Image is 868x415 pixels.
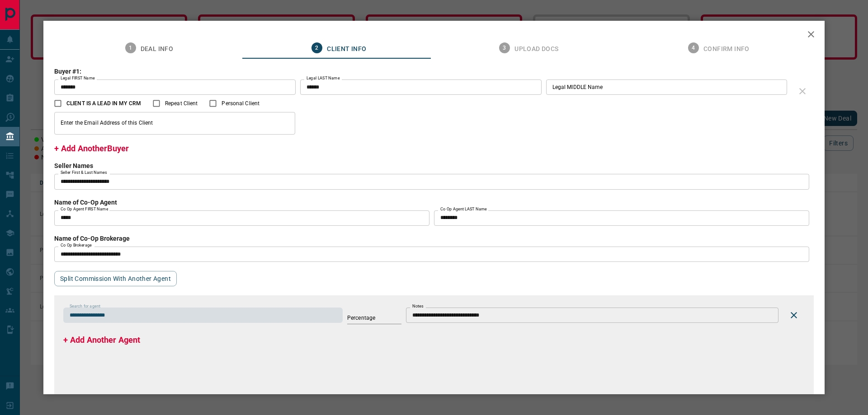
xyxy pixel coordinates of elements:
[61,75,95,81] label: Legal FIRST Name
[165,99,198,107] span: Repeat Client
[440,206,487,212] label: Co Op Agent LAST Name
[61,242,92,248] label: Co Op Brokerage
[316,45,319,51] text: 2
[141,45,174,53] span: Deal Info
[54,162,814,169] h3: Seller Names
[327,45,366,53] span: Client Info
[129,45,132,51] text: 1
[54,235,814,242] h3: Name of Co-Op Brokerage
[66,99,141,107] span: CLIENT IS A LEAD IN MY CRM
[70,303,100,309] label: Search for agent
[54,144,129,153] span: + Add AnotherBuyer
[54,68,792,75] h3: Buyer #1:
[783,304,805,326] button: Delete
[412,303,423,309] label: Notes
[63,335,140,345] span: + Add Another Agent
[61,170,107,176] label: Seller First & Last Names
[61,206,108,212] label: Co Op Agent FIRST Name
[54,199,814,206] h3: Name of Co-Op Agent
[222,99,259,107] span: Personal Client
[54,271,177,286] button: Split Commission With Another Agent
[307,75,340,81] label: Legal LAST Name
